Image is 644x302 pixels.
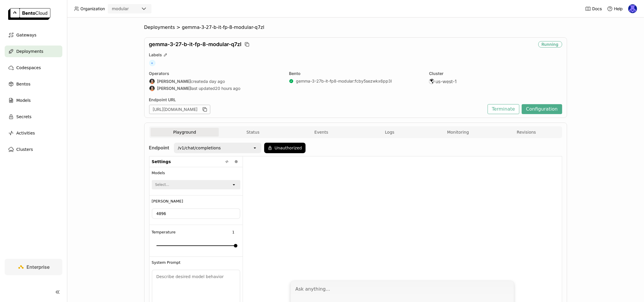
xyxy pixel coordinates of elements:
strong: [PERSON_NAME] [157,79,191,84]
button: Playground [151,128,219,137]
button: Status [219,128,287,137]
span: Deployments [16,48,43,55]
nav: Breadcrumbs navigation [144,25,567,30]
button: Revisions [492,128,561,137]
span: a day ago [206,79,225,84]
img: logo [8,8,50,20]
div: /v1/chat/completions [178,145,221,151]
div: Running [538,41,562,48]
div: Endpoint URL [149,97,485,102]
input: Temperature [227,229,240,236]
span: Codespaces [16,64,41,71]
div: Select... [155,182,169,188]
div: Labels [149,52,562,57]
span: > [175,25,182,30]
span: Bentos [16,81,30,88]
strong: Endpoint [149,145,170,151]
svg: open [232,182,236,187]
span: Models [16,97,31,104]
span: Organization [80,6,105,11]
span: Models [152,171,165,175]
div: Cluster [429,71,562,76]
span: Gateways [16,32,36,39]
img: Sean Sheng [149,86,155,91]
input: Selected /v1/chat/completions. [221,145,222,151]
span: Secrets [16,113,31,120]
div: last updated [149,85,282,91]
div: Help [607,6,623,12]
span: Temperature [152,230,176,235]
a: Codespaces [5,62,62,74]
div: created [149,78,282,84]
img: Newton Jain [628,4,637,13]
a: Docs [585,6,602,12]
div: Operators [149,71,282,76]
a: Secrets [5,111,62,123]
img: Sean Sheng [149,79,155,84]
button: Unauthorized [264,143,306,153]
span: Enterprise [27,264,50,270]
a: Enterprise [5,259,62,275]
button: Terminate [488,104,519,114]
a: Bentos [5,78,62,90]
strong: [PERSON_NAME] [157,86,191,91]
span: [PERSON_NAME] [152,199,183,204]
a: Models [5,95,62,106]
span: us-west-1 [435,78,457,84]
button: Configuration [522,104,562,114]
span: Docs [592,6,602,11]
span: Help [614,6,623,11]
span: Deployments [144,25,175,30]
span: 20 hours ago [215,86,241,91]
span: gemma-3-27-b-it-fp-8-modular-q7zl [182,25,264,30]
div: Settings [149,156,243,167]
a: gemma-3-27b-it-fp8-modular:fcby5sezwkx6pp3l [296,78,392,84]
a: Activities [5,127,62,139]
span: Logs [385,130,394,135]
span: System Prompt [152,260,181,265]
a: Gateways [5,29,62,41]
div: modular [112,6,129,12]
a: Clusters [5,144,62,155]
svg: open [253,146,257,150]
input: Selected modular. [129,6,130,12]
span: gemma-3-27-b-it-fp-8-modular-q7zl [149,41,242,48]
a: Deployments [5,46,62,57]
div: [URL][DOMAIN_NAME] [149,105,210,114]
button: Monitoring [424,128,492,137]
button: Events [287,128,356,137]
span: Clusters [16,146,33,153]
span: Activities [16,130,35,137]
span: + [149,60,156,66]
div: Bento [289,71,422,76]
